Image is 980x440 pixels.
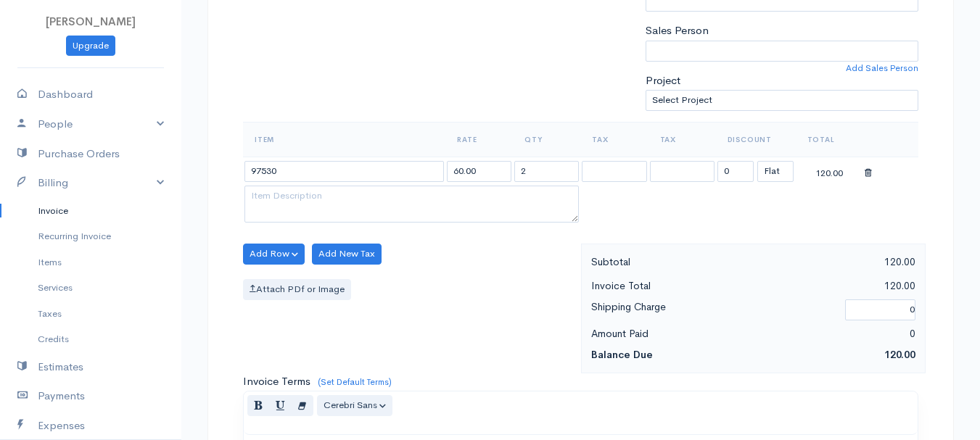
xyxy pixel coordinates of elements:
label: Project [646,72,680,89]
div: 120.00 [797,162,862,180]
div: Amount Paid [584,325,754,343]
strong: Balance Due [591,348,653,361]
label: Sales Person [646,22,709,39]
div: 0 [753,325,923,343]
button: Add Row [243,244,305,265]
th: Rate [445,122,513,157]
button: Font Family [317,395,392,416]
span: [PERSON_NAME] [46,14,136,28]
th: Qty [513,122,580,157]
th: Tax [648,122,716,157]
div: Subtotal [584,253,754,271]
th: Total [796,122,863,157]
a: Add Sales Person [846,62,918,75]
th: Tax [580,122,648,157]
th: Item [243,122,445,157]
div: 120.00 [753,277,923,295]
div: Invoice Total [584,277,754,295]
button: Add New Tax [312,244,382,265]
div: 120.00 [753,253,923,271]
a: Upgrade [66,36,115,57]
input: Item Name [244,161,444,182]
span: Cerebri Sans [324,399,377,411]
div: Shipping Charge [584,298,839,322]
span: 120.00 [884,348,915,361]
button: Remove Font Style (CTRL+\) [291,395,313,416]
label: Invoice Terms [243,373,310,390]
label: Attach PDf or Image [243,279,351,300]
button: Underline (CTRL+U) [269,395,292,416]
a: (Set Default Terms) [318,376,392,388]
th: Discount [716,122,796,157]
button: Bold (CTRL+B) [247,395,270,416]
